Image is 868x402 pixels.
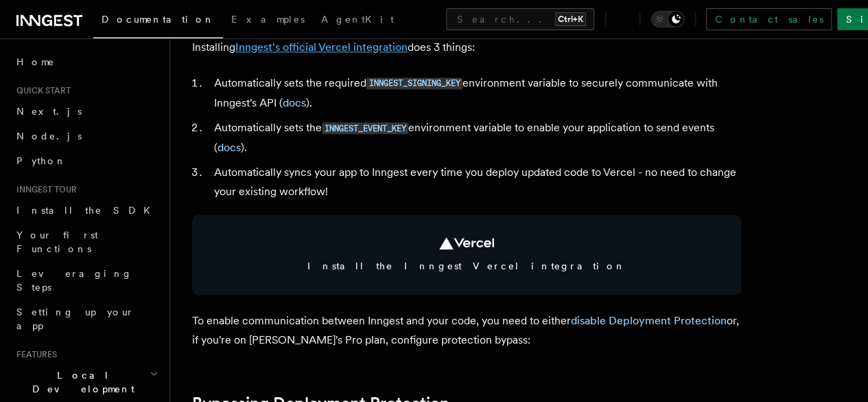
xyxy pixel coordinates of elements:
[321,14,394,25] span: AgentKit
[210,74,741,113] li: Automatically sets the required environment variable to securely communicate with Inngest's API ( ).
[16,268,132,293] span: Leveraging Steps
[11,85,71,96] span: Quick start
[16,205,159,216] span: Install the SDK
[192,311,741,350] p: To enable communication between Inngest and your code, you need to either or, if you're on [PERSO...
[11,223,161,261] a: Your first Functions
[366,76,462,89] a: INNGEST_SIGNING_KEY
[446,8,594,30] button: Search...Ctrl+K
[210,118,741,157] li: Automatically sets the environment variable to enable your application to send events ( ).
[223,4,313,37] a: Examples
[11,198,161,223] a: Install the SDK
[235,41,408,54] a: Inngest's official Vercel integration
[231,14,305,25] span: Examples
[11,300,161,338] a: Setting up your app
[313,4,402,37] a: AgentKit
[210,163,741,201] li: Automatically syncs your app to Inngest every time you deploy updated code to Vercel - no need to...
[102,14,215,25] span: Documentation
[93,4,223,38] a: Documentation
[322,122,408,134] code: INNGEST_EVENT_KEY
[11,368,150,396] span: Local Development
[192,215,741,295] a: Install the Inngest Vercel integration
[218,141,241,154] a: docs
[16,131,82,142] span: Node.js
[16,106,82,117] span: Next.js
[555,12,586,26] kbd: Ctrl+K
[322,121,408,134] a: INNGEST_EVENT_KEY
[706,8,832,30] a: Contact sales
[192,38,741,57] p: Installing does 3 things:
[16,155,67,166] span: Python
[16,306,134,331] span: Setting up your app
[571,314,727,327] a: disable Deployment Protection
[16,55,55,69] span: Home
[11,349,57,360] span: Features
[11,184,77,195] span: Inngest tour
[11,49,161,74] a: Home
[11,124,161,148] a: Node.js
[366,78,462,89] code: INNGEST_SIGNING_KEY
[209,259,725,273] span: Install the Inngest Vercel integration
[651,11,684,27] button: Toggle dark mode
[11,261,161,300] a: Leveraging Steps
[16,230,98,254] span: Your first Functions
[11,148,161,173] a: Python
[11,363,161,401] button: Local Development
[11,99,161,124] a: Next.js
[283,96,306,109] a: docs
